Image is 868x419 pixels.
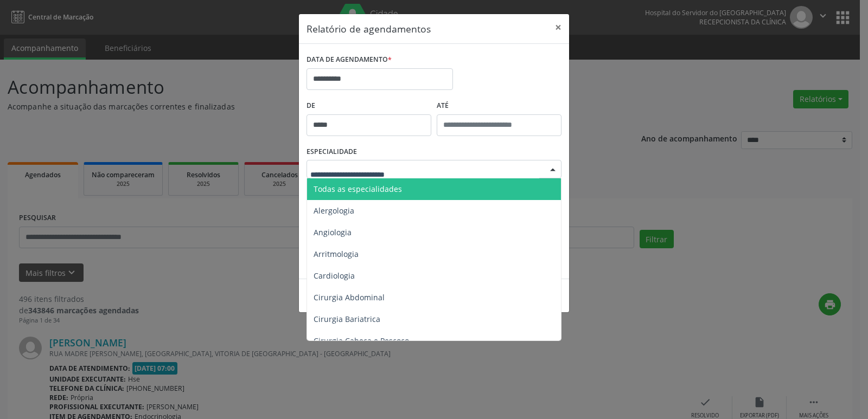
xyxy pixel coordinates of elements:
span: Cirurgia Abdominal [314,292,385,302]
label: ESPECIALIDADE [307,144,357,160]
label: ATÉ [437,98,561,114]
span: Cirurgia Cabeça e Pescoço [314,336,409,346]
span: Arritmologia [314,249,359,259]
span: Angiologia [314,227,352,237]
span: Todas as especialidades [314,184,402,194]
button: Close [547,14,569,41]
h5: Relatório de agendamentos [307,22,431,36]
span: Alergologia [314,205,354,216]
label: DATA DE AGENDAMENTO [307,51,392,68]
span: Cirurgia Bariatrica [314,314,380,324]
span: Cardiologia [314,270,355,281]
label: De [307,98,431,114]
